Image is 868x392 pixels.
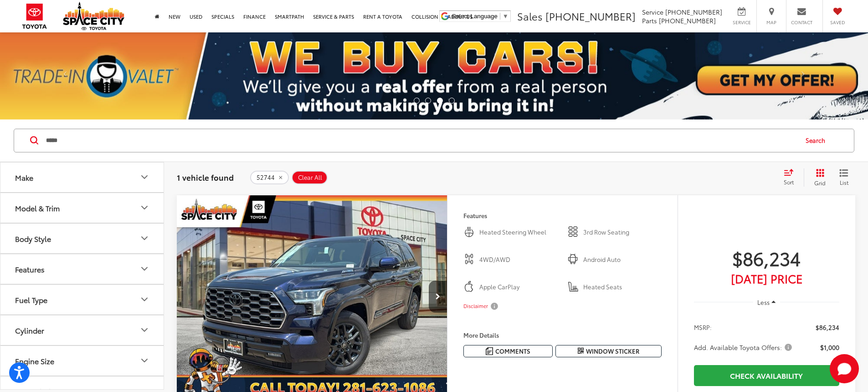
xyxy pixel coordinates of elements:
button: List View [832,168,855,187]
button: Disclaimer [463,297,500,316]
span: $86,234 [816,323,839,332]
span: Less [757,298,770,306]
button: Add. Available Toyota Offers: [694,343,795,352]
span: Contact [791,19,812,26]
div: Body Style [139,233,150,244]
span: Select Language [452,13,498,20]
div: Fuel Type [15,295,47,304]
input: Search by Make, Model, or Keyword [45,130,797,152]
span: List [839,178,848,186]
button: CylinderCylinder [0,315,164,345]
span: 52744 [257,174,275,181]
h4: Features [463,212,662,219]
span: Window Sticker [586,347,639,355]
span: [PHONE_NUMBER] [659,16,716,25]
span: Sales [517,9,543,23]
button: Window Sticker [555,345,662,357]
button: Body StyleBody Style [0,224,164,253]
span: MSRP: [694,323,712,332]
h4: More Details [463,332,662,338]
button: FeaturesFeatures [0,254,164,284]
span: Heated Steering Wheel [479,228,558,237]
a: Check Availability [694,365,839,386]
img: Space City Toyota [63,2,124,30]
button: Grid View [804,168,832,187]
span: Disclaimer [463,303,488,310]
img: Comments [486,347,493,355]
button: Clear All [292,171,328,184]
span: 3rd Row Seating [583,228,662,237]
div: Features [139,263,150,274]
div: Make [15,173,33,182]
i: Window Sticker [578,347,584,355]
span: Grid [814,179,826,187]
button: Search [797,129,838,152]
div: Make [139,172,150,183]
div: Engine Size [15,356,54,365]
span: $1,000 [820,343,839,352]
span: Apple CarPlay [479,282,558,292]
div: Model & Trim [15,204,60,212]
div: Fuel Type [139,294,150,305]
div: Cylinder [139,324,150,335]
span: Comments [495,347,530,355]
svg: Start Chat [830,354,859,383]
span: 1 vehicle found [177,172,234,183]
div: Features [15,265,45,273]
span: Service [731,19,752,26]
span: ▼ [503,13,508,20]
span: Parts [642,16,657,25]
button: Fuel TypeFuel Type [0,285,164,314]
div: Cylinder [15,326,44,335]
span: Saved [827,19,847,26]
span: Clear All [298,174,322,181]
button: Toggle Chat Window [830,354,859,383]
span: Sort [784,178,794,186]
span: [PHONE_NUMBER] [545,9,636,23]
a: Select Language​ [452,13,508,20]
span: [DATE] Price [694,274,839,283]
span: Map [761,19,781,26]
span: Add. Available Toyota Offers: [694,343,794,352]
div: Body Style [15,234,51,243]
div: Model & Trim [139,202,150,213]
div: Engine Size [139,355,150,366]
span: 4WD/AWD [479,255,558,264]
span: Service [642,7,663,16]
button: Select sort value [779,168,804,187]
span: Android Auto [583,255,662,264]
span: ​ [500,13,500,20]
button: remove 52744 [250,171,289,184]
span: Heated Seats [583,282,662,292]
button: Less [753,294,781,311]
button: Next image [429,281,447,313]
button: Model & TrimModel & Trim [0,193,164,223]
span: $86,234 [694,246,839,269]
span: [PHONE_NUMBER] [665,7,722,16]
button: Comments [463,345,553,357]
button: MakeMake [0,162,164,192]
button: Engine SizeEngine Size [0,346,164,376]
